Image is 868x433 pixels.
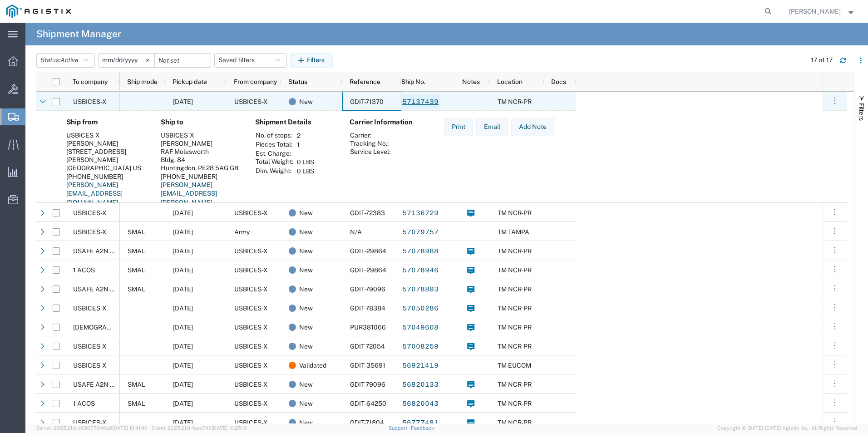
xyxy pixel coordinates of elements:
button: Filters [290,53,333,68]
span: TM NCR-PR [498,98,532,105]
span: USAFE A2N USBICES-X (EUCOM) [73,285,172,293]
span: New [299,241,313,261]
th: Carrier: [350,131,391,139]
a: 57078988 [402,244,439,258]
span: US ARMY [73,324,163,331]
a: 57050286 [402,301,439,315]
span: 10/03/2025 [173,343,193,350]
span: USBICES-X [73,305,107,312]
span: USBICES-X [73,98,107,105]
span: New [299,375,313,394]
td: 0 LBS [294,157,317,167]
span: SMAL [128,266,145,274]
span: USAFE A2N USBICES-X (EUCOM) [73,247,172,255]
a: Feedback [411,425,434,431]
span: N/A [350,228,362,236]
td: 0 LBS [294,167,317,176]
a: 56820043 [402,396,439,411]
span: New [299,280,313,299]
span: New [299,222,313,241]
span: USBICES-X [234,266,268,274]
a: 57008259 [402,339,439,354]
span: SMAL [128,228,145,236]
span: New [299,299,313,318]
span: New [299,413,313,432]
span: 10/09/2025 [173,285,193,293]
h4: Shipment Details [255,118,335,126]
span: PUR381066 [350,324,386,331]
input: Not set [155,54,211,67]
span: From company [234,78,277,85]
a: 56820133 [402,377,439,392]
span: TM NCR-PR [498,400,532,407]
div: Huntingdon, PE28 5AG GB [161,164,241,172]
a: 56777481 [402,415,439,430]
span: Army [234,228,250,236]
a: [PERSON_NAME][EMAIL_ADDRESS][PERSON_NAME][DOMAIN_NAME] [161,181,217,215]
a: 57078893 [402,282,439,296]
div: [PHONE_NUMBER] [161,172,241,181]
span: Active [60,56,79,64]
span: GDIT-78384 [350,305,385,312]
button: Add Note [511,118,554,136]
span: GDIT-71804 [350,419,384,426]
span: 10/15/2025 [173,98,193,105]
span: USBICES-X [234,247,268,255]
span: GDIT-29864 [350,247,386,255]
button: [PERSON_NAME] [789,6,856,17]
span: Docs [551,78,566,85]
span: New [299,203,313,222]
div: 17 of 17 [811,55,833,65]
span: GDIT-79096 [350,285,385,293]
input: Not set [99,54,154,67]
span: 10/09/2025 [173,228,193,236]
span: GDIT-79096 [350,381,385,388]
span: USBICES-X [234,419,268,426]
img: logo [6,5,71,18]
span: 10/14/2025 [173,362,193,369]
span: Validated [299,356,326,375]
a: Support [389,425,411,431]
span: [DATE] 10:41:40 [112,425,148,431]
span: 09/18/2025 [173,400,193,407]
a: 57079757 [402,225,439,239]
th: No. of stops: [255,131,294,140]
div: RAF Molesworth [161,148,241,156]
span: USBICES-X [234,381,268,388]
span: SMAL [128,247,145,255]
a: [PERSON_NAME][EMAIL_ADDRESS][DOMAIN_NAME] [66,181,123,206]
div: [STREET_ADDRESS][PERSON_NAME] [66,148,146,164]
span: TM NCR-PR [498,247,532,255]
span: TM EUCOM [498,362,531,369]
td: 2 [294,131,317,140]
span: TM NCR-PR [498,381,532,388]
span: TM NCR-PR [498,285,532,293]
span: USBICES-X [73,343,107,350]
span: Ship mode [127,78,158,85]
span: 09/25/2025 [173,381,193,388]
span: New [299,337,313,356]
h4: Ship to [161,118,241,126]
span: GDIT-29864 [350,266,386,274]
span: GDIT-35691 [350,362,385,369]
span: 10/07/2025 [173,305,193,312]
span: USBICES-X [73,419,107,426]
span: Status [288,78,307,85]
h4: Carrier Information [350,118,422,126]
span: SMAL [128,381,145,388]
span: USBICES-X [234,343,268,350]
span: USBICES-X [234,285,268,293]
h4: Shipment Manager [36,23,121,45]
span: New [299,318,313,337]
th: Est. Charge: [255,149,294,157]
button: Email [476,118,508,136]
span: TM NCR-PR [498,305,532,312]
span: TM NCR-PR [498,209,532,216]
span: 1 ACOS [73,400,95,407]
button: Saved filters [214,53,287,68]
a: 57136729 [402,206,439,220]
div: [PERSON_NAME] [161,139,241,148]
span: USAFE A2N USBICES-X (EUCOM) [73,381,172,388]
span: 10/03/2025 [173,419,193,426]
span: Server: 2025.21.0-c63077040a8 [36,425,148,431]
